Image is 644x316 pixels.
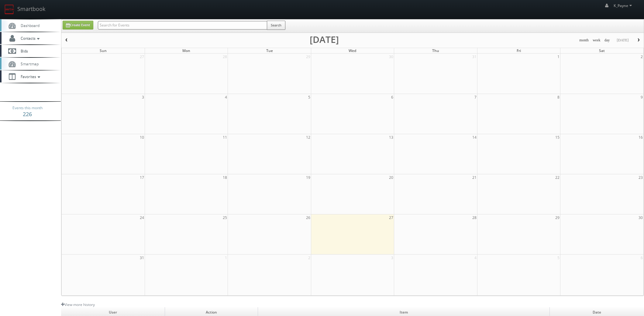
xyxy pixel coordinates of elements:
span: 3 [141,94,145,100]
span: 4 [474,255,477,261]
button: Search [267,21,285,30]
span: 6 [391,94,394,100]
span: K_Payne [614,3,634,8]
span: 22 [555,174,560,181]
span: 2 [308,255,311,261]
span: 10 [139,134,145,141]
span: 30 [638,214,643,221]
strong: 226 [23,110,32,118]
span: 26 [305,214,311,221]
h2: [DATE] [310,36,339,43]
span: 14 [472,134,477,141]
span: Mon [182,48,190,53]
span: Tue [266,48,273,53]
span: 1 [224,255,228,261]
span: 13 [388,134,394,141]
span: 6 [640,255,643,261]
span: 3 [391,255,394,261]
span: 21 [472,174,477,181]
span: 15 [555,134,560,141]
span: 31 [472,54,477,60]
button: week [591,36,603,44]
a: View more history [61,302,95,307]
span: 2 [640,54,643,60]
span: 11 [222,134,228,141]
span: 5 [557,255,560,261]
span: Favorites [18,74,42,79]
span: 18 [222,174,228,181]
span: Sat [599,48,605,53]
span: Contacts [18,36,41,41]
img: smartbook-logo.png [5,5,14,14]
a: Create Event [63,21,93,30]
span: 17 [139,174,145,181]
span: Thu [432,48,439,53]
span: 27 [139,54,145,60]
span: 19 [305,174,311,181]
span: Smartmap [18,61,39,66]
input: Search for Events [98,21,267,30]
span: Events this month [12,105,43,111]
span: 8 [557,94,560,100]
span: 29 [305,54,311,60]
button: [DATE] [615,36,631,44]
button: day [602,36,612,44]
span: Sun [100,48,107,53]
span: 23 [638,174,643,181]
span: 30 [388,54,394,60]
span: 5 [308,94,311,100]
span: 28 [472,214,477,221]
span: 7 [474,94,477,100]
span: 16 [638,134,643,141]
span: 31 [139,255,145,261]
span: 29 [555,214,560,221]
span: 25 [222,214,228,221]
span: 1 [557,54,560,60]
span: 27 [388,214,394,221]
span: 4 [224,94,228,100]
span: Bids [18,48,28,54]
span: 28 [222,54,228,60]
span: Dashboard [18,23,40,28]
span: 24 [139,214,145,221]
span: 9 [640,94,643,100]
span: Fri [517,48,521,53]
span: Wed [349,48,356,53]
span: 20 [388,174,394,181]
span: 12 [305,134,311,141]
button: month [577,36,591,44]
